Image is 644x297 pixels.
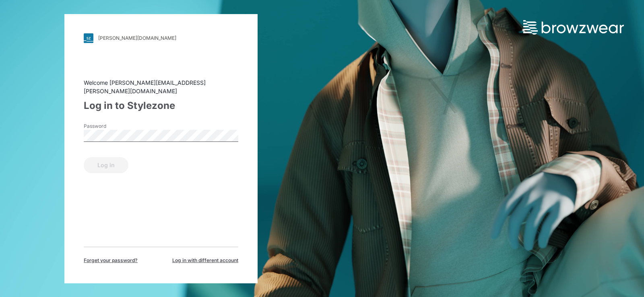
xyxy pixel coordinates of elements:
label: Password [84,123,140,130]
span: Forget your password? [84,257,138,264]
a: [PERSON_NAME][DOMAIN_NAME] [84,33,238,43]
div: Log in to Stylezone [84,98,238,113]
div: [PERSON_NAME][DOMAIN_NAME] [98,35,176,41]
img: browzwear-logo.73288ffb.svg [523,20,624,35]
div: Welcome [PERSON_NAME][EMAIL_ADDRESS][PERSON_NAME][DOMAIN_NAME] [84,78,238,95]
img: svg+xml;base64,PHN2ZyB3aWR0aD0iMjgiIGhlaWdodD0iMjgiIHZpZXdCb3g9IjAgMCAyOCAyOCIgZmlsbD0ibm9uZSIgeG... [84,33,93,43]
span: Log in with different account [172,257,238,264]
